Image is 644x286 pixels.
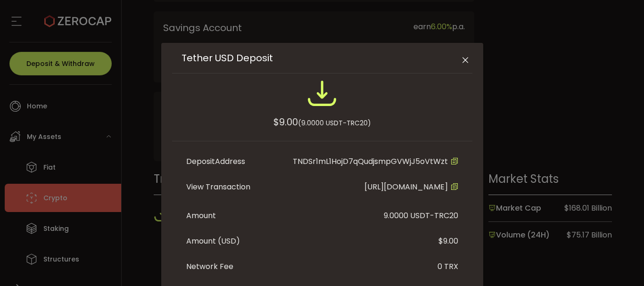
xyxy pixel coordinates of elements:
[186,236,240,247] div: Amount (USD)
[438,261,458,272] div: 0 TRX
[273,115,298,129] span: $9.00
[186,181,281,196] div: View Transaction
[186,261,233,272] div: Network Fee
[457,52,474,69] button: Close
[293,156,458,167] div: TNDSr1mL1HojD7qQudjsmpGVWjJ5oVtWzt
[364,181,458,193] span: [URL][DOMAIN_NAME]
[298,118,371,128] span: (9.0000 USDT-TRC20)
[384,210,458,221] div: 9.0000 USDT-TRC20
[182,52,273,64] span: Tether USD Deposit
[438,236,458,247] div: $9.00
[597,241,644,286] iframe: Chat Widget
[186,156,245,167] div: Address
[186,156,215,167] span: Deposit
[186,210,216,221] div: Amount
